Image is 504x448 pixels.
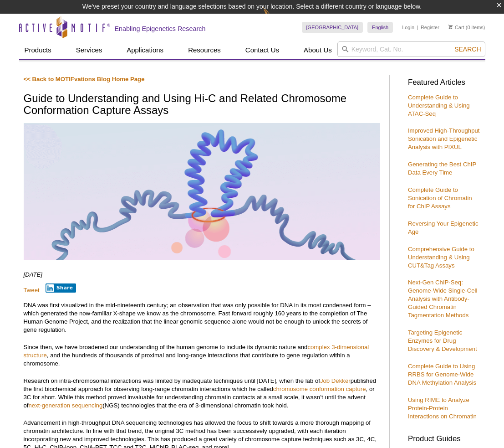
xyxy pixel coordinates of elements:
[408,363,476,386] a: Complete Guide to Using RRBS for Genome-Wide DNA Methylation Analysis
[24,287,40,294] a: Tweet
[19,41,57,59] a: Products
[408,79,481,87] h3: Featured Articles
[24,123,380,260] img: Hi-C
[24,93,380,118] h1: Guide to Understanding and Using Hi-C and Related Chromosome Conformation Capture Assays
[71,41,108,59] a: Services
[402,24,414,31] a: Login
[24,343,380,368] p: Since then, we have broadened our understanding of the human genome to include its dynamic nature...
[240,41,285,59] a: Contact Us
[448,24,464,31] a: Cart
[448,22,485,33] li: (0 items)
[417,22,418,33] li: |
[337,41,485,57] input: Keyword, Cat. No.
[454,46,481,53] span: Search
[24,271,43,278] em: [DATE]
[24,76,145,82] a: << Back to MOTIFvations Blog Home Page
[121,41,169,59] a: Applications
[263,7,287,28] img: Change Here
[29,402,103,409] a: next-generation sequencing
[408,430,481,443] h3: Product Guides
[183,41,226,59] a: Resources
[367,22,393,33] a: English
[408,279,477,319] a: Next-Gen ChIP-Seq: Genome-Wide Single-Cell Analysis with Antibody-Guided Chromatin Tagmentation M...
[273,386,366,392] a: chromosome conformation capture
[320,377,351,384] a: Job Dekker
[421,24,439,31] a: Register
[302,22,363,33] a: [GEOGRAPHIC_DATA]
[408,220,479,235] a: Reversing Your Epigenetic Age
[24,301,380,334] p: DNA was first visualized in the mid-nineteenth century; an observation that was only possible for...
[408,397,477,420] a: Using RIME to Analyze Protein-Protein Interactions on Chromatin
[408,246,474,269] a: Comprehensive Guide to Understanding & Using CUT&Tag Assays
[408,161,476,176] a: Generating the Best ChIP Data Every Time
[408,94,470,117] a: Complete Guide to Understanding & Using ATAC-Seq
[448,25,453,29] img: Your Cart
[452,45,484,53] button: Search
[115,25,206,33] h2: Enabling Epigenetics Research
[46,283,76,293] button: Share
[408,127,480,150] a: Improved High-Throughput Sonication and Epigenetic Analysis with PIXUL
[408,329,477,352] a: Targeting Epigenetic Enzymes for Drug Discovery & Development
[408,186,472,210] a: Complete Guide to Sonication of Chromatin for ChIP Assays
[298,41,337,59] a: About Us
[24,377,380,410] p: Research on intra-chromosomal interactions was limited by inadequate techniques until [DATE], whe...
